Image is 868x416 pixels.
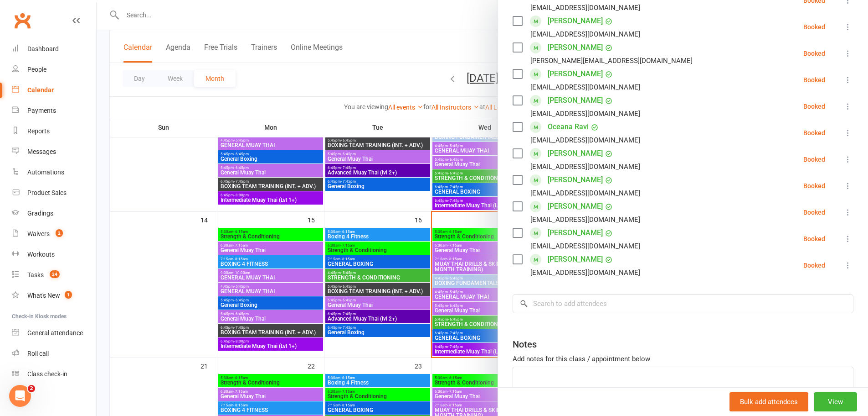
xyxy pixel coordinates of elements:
button: View [814,392,857,411]
div: People [27,66,46,73]
button: Bulk add attendees [729,392,808,411]
div: [EMAIL_ADDRESS][DOMAIN_NAME] [530,161,640,173]
a: What's New1 [12,285,96,306]
a: Gradings [12,203,96,224]
div: Reports [27,127,50,135]
div: Add notes for this class / appointment below [513,353,853,364]
span: 2 [56,229,63,237]
a: Waivers 2 [12,224,96,244]
a: Messages [12,142,96,162]
div: Payments [27,107,56,114]
div: Booked [803,156,825,163]
a: [PERSON_NAME] [548,40,603,55]
div: Booked [803,130,825,136]
div: Booked [803,103,825,110]
a: Tasks 24 [12,265,96,285]
a: [PERSON_NAME] [548,226,603,240]
span: 2 [28,385,35,392]
div: Booked [803,77,825,83]
div: [EMAIL_ADDRESS][DOMAIN_NAME] [530,267,640,279]
a: [PERSON_NAME] [548,67,603,81]
div: [EMAIL_ADDRESS][DOMAIN_NAME] [530,81,640,93]
div: Class check-in [27,370,67,378]
div: [EMAIL_ADDRESS][DOMAIN_NAME] [530,187,640,199]
span: 24 [50,270,60,278]
a: People [12,59,96,80]
a: Reports [12,121,96,142]
a: Roll call [12,343,96,364]
div: Product Sales [27,189,67,196]
iframe: Intercom live chat [9,385,31,407]
input: Search to add attendees [513,294,853,313]
div: Booked [803,209,825,216]
div: Tasks [27,271,44,279]
div: What's New [27,292,60,299]
a: [PERSON_NAME] [548,14,603,28]
div: [EMAIL_ADDRESS][DOMAIN_NAME] [530,28,640,40]
a: [PERSON_NAME] [548,199,603,214]
div: Booked [803,236,825,242]
div: [EMAIL_ADDRESS][DOMAIN_NAME] [530,108,640,120]
div: Messages [27,148,56,155]
a: Calendar [12,80,96,100]
a: [PERSON_NAME] [548,252,603,267]
a: Dashboard [12,39,96,59]
div: Calendar [27,86,54,94]
div: Roll call [27,350,49,357]
a: [PERSON_NAME] [548,146,603,161]
a: Workouts [12,244,96,265]
a: [PERSON_NAME] [548,93,603,108]
a: [PERSON_NAME] [548,173,603,187]
a: Class kiosk mode [12,364,96,384]
div: [EMAIL_ADDRESS][DOMAIN_NAME] [530,240,640,252]
div: [PERSON_NAME][EMAIL_ADDRESS][DOMAIN_NAME] [530,55,693,67]
div: Waivers [27,230,50,237]
div: Notes [513,338,537,351]
div: Booked [803,50,825,57]
div: Booked [803,262,825,269]
div: Automations [27,169,64,176]
a: Automations [12,162,96,183]
a: Oceana Ravi [548,120,589,134]
div: [EMAIL_ADDRESS][DOMAIN_NAME] [530,2,640,14]
div: Booked [803,183,825,189]
div: General attendance [27,329,83,337]
div: [EMAIL_ADDRESS][DOMAIN_NAME] [530,134,640,146]
a: General attendance kiosk mode [12,323,96,343]
a: Clubworx [11,9,34,32]
div: Dashboard [27,45,59,53]
span: 1 [65,291,72,299]
div: Booked [803,24,825,30]
div: [EMAIL_ADDRESS][DOMAIN_NAME] [530,214,640,226]
a: Payments [12,100,96,121]
a: Product Sales [12,183,96,203]
div: Gradings [27,210,53,217]
div: Workouts [27,251,55,258]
